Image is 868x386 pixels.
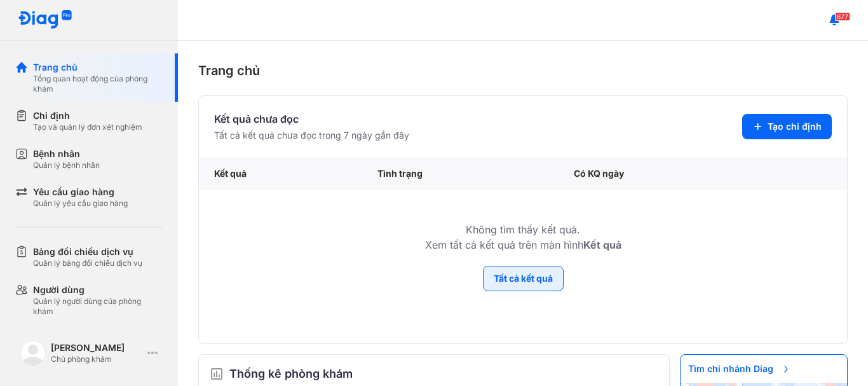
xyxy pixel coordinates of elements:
span: Tạo chỉ định [768,120,822,133]
div: Có KQ ngày [559,157,768,190]
div: Tạo và quản lý đơn xét nghiệm [33,122,142,132]
button: Tạo chỉ định [742,114,832,139]
div: Quản lý bệnh nhân [33,160,100,170]
div: Chỉ định [33,109,142,122]
div: Quản lý người dùng của phòng khám [33,296,163,317]
div: Tổng quan hoạt động của phòng khám [33,74,163,94]
div: Quản lý bảng đối chiếu dịch vụ [33,258,142,268]
div: Tình trạng [362,157,559,190]
img: logo [18,10,72,30]
div: Bệnh nhân [33,148,100,160]
span: 677 [835,12,850,21]
td: Không tìm thấy kết quả. Xem tất cả kết quả trên màn hình [199,190,847,265]
div: Trang chủ [198,61,848,80]
div: Quản lý yêu cầu giao hàng [33,198,128,209]
div: Kết quả [199,157,362,190]
span: Tìm chi nhánh Diag [681,355,799,383]
span: Thống kê phòng khám [229,365,353,383]
img: logo [20,340,46,366]
button: Tất cả kết quả [483,266,564,291]
div: Tất cả kết quả chưa đọc trong 7 ngày gần đây [214,129,409,142]
div: Người dùng [33,284,163,296]
div: Chủ phòng khám [51,354,142,364]
div: Kết quả chưa đọc [214,111,409,127]
img: order.5a6da16c.svg [209,366,224,382]
div: Yêu cầu giao hàng [33,186,128,198]
div: Bảng đối chiếu dịch vụ [33,245,142,258]
div: Trang chủ [33,61,163,74]
div: [PERSON_NAME] [51,341,142,354]
b: Kết quả [583,238,621,251]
